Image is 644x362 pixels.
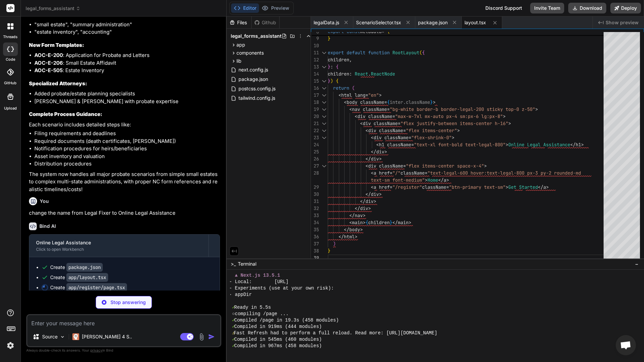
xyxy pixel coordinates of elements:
[427,177,438,183] span: Home
[374,184,390,190] span: a href
[29,121,220,129] p: Each scenario includes detailed steps like:
[363,120,398,126] span: div className
[311,56,319,63] div: 12
[29,235,208,257] button: Online Legal AssistanceClick to open Workbench
[34,145,220,153] li: Notification procedures for heirs/beneficiaries
[634,259,640,269] button: −
[34,67,63,73] strong: AOC-E-505
[34,153,220,160] li: Asset inventory and valuation
[66,273,108,282] code: app/layout.tsx
[231,261,236,267] span: >_
[29,42,84,48] strong: New Form Templates:
[320,92,328,99] div: Click to collapse the range.
[330,64,333,70] span: :
[395,113,503,119] span: "max-w-7xl mx-auto px-4 sm:px-6 lg:px-8"
[34,130,220,138] li: Filing requirements and deadlines
[311,155,319,162] div: 26
[26,5,80,12] span: legal_forms_assistant
[232,311,235,317] span: ○
[425,177,427,183] span: >
[581,142,584,148] span: >
[347,50,365,56] span: default
[506,142,508,148] span: >
[72,333,79,340] img: Claude 4 Sonnet
[371,156,379,162] span: div
[403,99,406,105] span: .
[34,138,220,145] li: Required documents (death certificates, [PERSON_NAME])
[430,99,433,105] span: }
[365,191,371,197] span: </
[34,59,220,67] li: : Small Estate Affidavit
[311,28,319,35] span: 6
[311,205,319,212] div: 32
[320,113,328,120] div: Click to collapse the range.
[344,99,347,105] span: <
[438,177,444,183] span: </
[42,333,58,340] p: Source
[34,28,220,36] li: "estate inventory", "accounting"
[311,240,319,247] div: 37
[363,219,365,225] span: >
[398,219,409,225] span: main
[368,92,379,98] span: "en"
[231,3,259,13] button: Editor
[568,3,606,13] button: Download
[320,85,328,92] div: Click to collapse the range.
[234,336,322,343] span: Compiled in 545ms (460 modules)
[365,163,368,169] span: <
[371,170,374,176] span: <
[311,127,319,134] div: 22
[3,34,18,40] label: threads
[311,85,319,92] div: 16
[26,347,221,354] p: Always double-check its answers. Your in Bind
[376,149,384,155] span: div
[374,134,409,141] span: div className
[34,52,63,58] strong: AOC-E-200
[34,52,220,59] li: : Application for Probate and Letters
[320,99,328,106] div: Click to collapse the range.
[339,234,344,240] span: </
[234,324,322,330] span: Compiled in 919ms (444 modules)
[29,209,220,217] p: change the name from Legal Fixer to Online Legal Assistance
[311,233,319,240] div: 36
[341,92,365,98] span: html lang
[232,336,234,343] span: ✓
[259,3,292,13] button: Preview
[444,177,446,183] span: a
[392,184,422,190] span: "/register"
[344,227,349,233] span: </
[50,284,127,291] div: Create
[379,92,382,98] span: >
[481,3,526,13] div: Discord Support
[349,227,360,233] span: body
[457,127,460,133] span: >
[110,299,146,306] p: Stop answering
[527,142,541,148] span: Legal
[238,94,276,102] span: tailwind.config.js
[508,142,524,148] span: Online
[333,85,349,91] span: return
[311,92,319,99] div: 17
[235,311,288,317] span: compiling /page ...
[419,50,422,56] span: (
[543,142,570,148] span: Assistance
[238,75,269,83] span: package.json
[252,19,279,26] div: Github
[610,3,641,13] button: Deploy
[374,170,390,176] span: a href
[311,191,319,198] div: 30
[311,212,319,219] div: 33
[320,127,328,134] div: Click to collapse the range.
[236,41,245,48] span: app
[422,184,446,190] span: className
[506,184,508,190] span: >
[406,127,457,133] span: "flex items-center"
[328,64,330,70] span: }
[311,162,319,170] div: 27
[384,149,387,155] span: >
[198,333,205,341] img: attachment
[519,184,538,190] span: Started
[50,274,108,281] div: Create
[320,106,328,113] div: Click to collapse the range.
[635,261,639,267] span: −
